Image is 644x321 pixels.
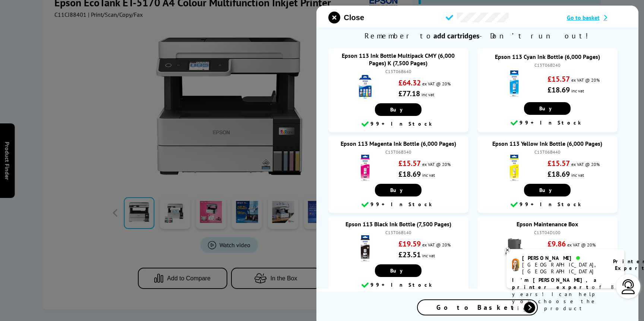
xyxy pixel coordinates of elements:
a: Go to basket [567,14,626,21]
div: C13T06B640 [336,69,461,74]
img: user-headset-light.svg [621,279,636,294]
strong: £15.57 [547,74,570,84]
strong: £15.57 [398,158,421,168]
div: C13T06B340 [336,149,461,155]
strong: £77.18 [398,89,420,98]
strong: £18.69 [547,85,570,95]
span: inc vat [422,253,435,258]
div: C13T04D100 [485,230,610,235]
img: Epson Maintenance Box [501,235,527,261]
span: ex VAT @ 20% [571,161,600,167]
strong: £15.57 [547,158,570,168]
div: 99+ In Stock [481,119,614,128]
img: Epson 113 Cyan Ink Bottle (6,000 Pages) [501,70,527,97]
strong: £18.69 [398,169,421,179]
div: 99+ In Stock [332,281,465,290]
span: inc vat [422,92,434,97]
span: ex VAT @ 20% [571,77,600,83]
span: Buy [391,187,407,193]
span: ex VAT @ 20% [422,81,451,86]
span: Go to basket [567,14,600,21]
div: 99+ In Stock [332,120,465,129]
a: Epson 113 Magenta Ink Bottle (6,000 Pages) [341,140,456,147]
span: Close [344,13,364,22]
img: Epson 113 Ink Bottle Multipack CMY (6,000 Pages) K (7,500 Pages) [352,74,378,100]
img: Epson 113 Magenta Ink Bottle (6,000 Pages) [352,155,378,181]
a: Epson 113 Black Ink Bottle (7,500 Pages) [345,220,451,228]
strong: £64.32 [398,78,421,88]
a: Epson 113 Cyan Ink Bottle (6,000 Pages) [495,53,600,60]
span: Remember to - Don’t run out! [316,27,638,44]
span: ex VAT @ 20% [422,242,451,248]
a: Epson 113 Yellow Ink Bottle (6,000 Pages) [493,140,603,147]
span: ex VAT @ 20% [422,161,451,167]
a: Go to Basket [417,299,538,315]
strong: £19.59 [398,239,421,249]
span: Buy [540,105,556,112]
div: C13T06B440 [485,149,610,155]
div: C13T06B140 [336,230,461,235]
span: inc vat [571,88,584,94]
span: inc vat [422,172,435,178]
b: add cartridges [433,31,479,41]
span: Buy [391,106,407,113]
span: ex VAT @ 20% [567,242,596,248]
b: I'm [PERSON_NAME], a printer expert [512,277,599,290]
a: Epson Maintenance Box [517,220,578,228]
div: 99+ In Stock [481,200,614,209]
div: 99+ In Stock [481,281,614,290]
strong: £23.51 [398,250,421,259]
div: [PERSON_NAME] [522,255,604,261]
strong: £18.69 [547,169,570,179]
span: Buy [540,187,556,193]
span: inc vat [571,172,584,178]
strong: £9.86 [547,239,566,249]
a: Epson 113 Ink Bottle Multipack CMY (6,000 Pages) K (7,500 Pages) [342,52,455,67]
div: C13T06B240 [485,62,610,68]
img: amy-livechat.png [512,258,519,271]
p: of 8 years! I can help you choose the right product [512,277,619,312]
img: Epson 113 Black Ink Bottle (7,500 Pages) [352,235,378,261]
div: 99+ In Stock [332,200,465,209]
span: Go to Basket [436,303,518,312]
img: Epson 113 Yellow Ink Bottle (6,000 Pages) [501,155,527,181]
div: [GEOGRAPHIC_DATA], [GEOGRAPHIC_DATA] [522,261,604,275]
button: close modal [328,12,364,23]
span: Buy [391,267,407,274]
